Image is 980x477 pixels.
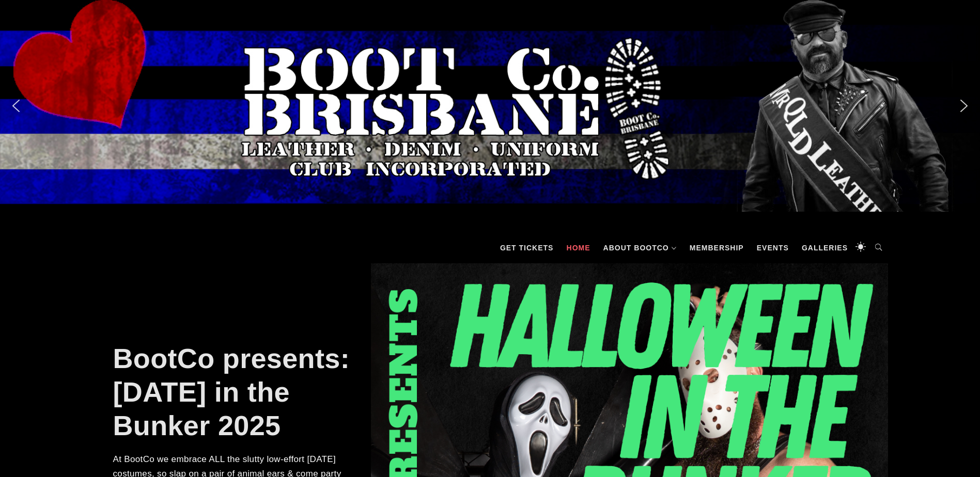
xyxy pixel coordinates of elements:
[495,232,559,263] a: GET TICKETS
[685,232,749,263] a: Membership
[752,232,794,263] a: Events
[598,232,682,263] a: About BootCo
[562,232,596,263] a: Home
[113,343,350,441] a: BootCo presents: [DATE] in the Bunker 2025
[797,232,853,263] a: Galleries
[956,98,972,114] img: next arrow
[8,98,24,114] img: previous arrow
